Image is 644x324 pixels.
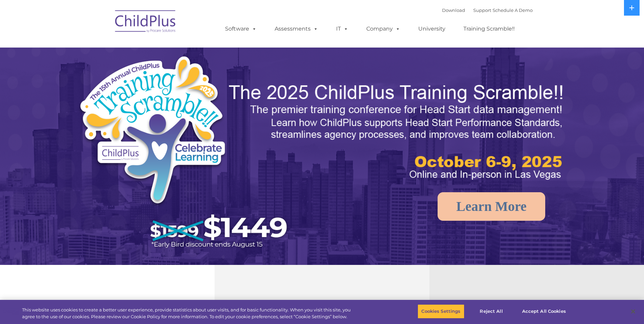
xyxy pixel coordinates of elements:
img: ChildPlus by Procare Solutions [112,5,180,39]
a: IT [329,22,355,36]
span: Last name [94,45,115,50]
a: Schedule A Demo [493,7,533,13]
button: Cookies Settings [418,304,464,319]
a: Download [442,7,465,13]
div: This website uses cookies to create a better user experience, provide statistics about user visit... [22,307,354,320]
font: | [442,7,533,13]
button: Close [626,304,641,319]
a: University [411,22,452,36]
a: Support [473,7,491,13]
button: Reject All [470,304,513,319]
a: Learn More [438,192,545,221]
a: Software [218,22,263,36]
a: Training Scramble!! [457,22,521,36]
a: Assessments [268,22,325,36]
span: Phone number [94,73,123,78]
a: Company [360,22,407,36]
button: Accept All Cookies [518,304,570,319]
